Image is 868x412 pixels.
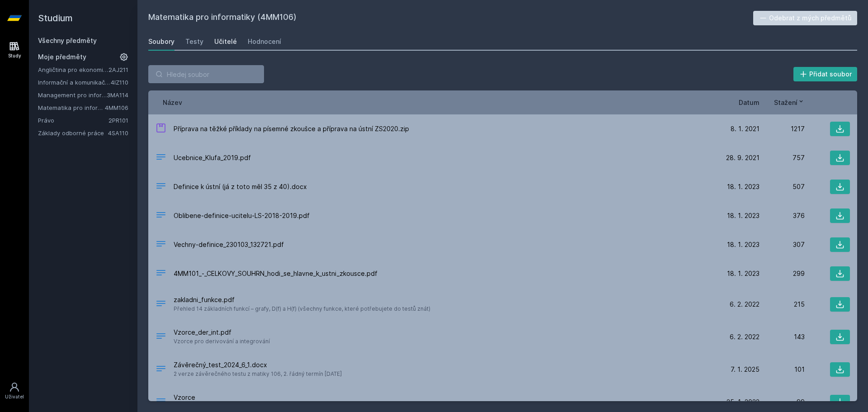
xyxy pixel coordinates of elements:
[214,37,237,46] div: Učitelé
[38,78,111,87] a: Informační a komunikační technologie
[174,295,430,304] span: zakladni_funkce.pdf
[774,98,805,107] button: Stažení
[759,211,805,220] div: 376
[248,37,281,46] div: Hodnocení
[185,37,203,46] div: Testy
[730,300,759,309] span: 6. 2. 2022
[174,211,310,220] span: Oblibene-definice-ucitelu-LS-2018-2019.pdf
[148,33,175,51] a: Soubory
[759,269,805,278] div: 299
[38,90,107,99] a: Management pro informatiky a statistiky
[156,267,166,280] div: PDF
[156,298,166,311] div: PDF
[174,369,342,379] span: 2 verze závěrečného testu z matiky 106, 2. řádný termín [DATE]
[730,332,759,341] span: 6. 2. 2022
[248,33,281,51] a: Hodnocení
[111,79,128,86] a: 4IZ110
[105,104,128,111] a: 4MM106
[107,91,128,99] a: 3MA114
[148,65,264,83] input: Hledej soubor
[726,398,759,407] span: 25. 1. 2022
[759,124,805,133] div: 1217
[759,332,805,341] div: 143
[759,182,805,191] div: 507
[726,153,759,162] span: 28. 9. 2021
[156,123,166,136] div: ZIP
[174,337,270,346] span: Vzorce pro derivování a integrování
[731,124,759,133] span: 8. 1. 2021
[759,365,805,374] div: 101
[174,182,307,191] span: Definice k ústní (já z toto měl 35 z 40).docx
[2,36,27,64] a: Study
[174,328,270,337] span: Vzorce_der_int.pdf
[759,398,805,407] div: 99
[148,37,175,46] div: Soubory
[753,11,858,25] button: Odebrat z mých předmětů
[156,180,166,194] div: DOCX
[759,240,805,249] div: 307
[759,153,805,162] div: 757
[108,117,128,124] a: 2PR101
[759,300,805,309] div: 215
[174,153,251,162] span: Ucebnice_Klufa_2019.pdf
[727,269,759,278] span: 18. 1. 2023
[38,52,86,62] span: Moje předměty
[174,124,409,133] span: Příprava na těžké příklady na písemné zkoušce a příprava na ústní ZS2020.zip
[774,98,797,107] span: Stažení
[38,116,108,125] a: Právo
[156,238,166,251] div: PDF
[38,37,97,44] a: Všechny předměty
[108,66,128,73] a: 2AJ211
[148,11,753,25] h2: Matematika pro informatiky (4MM106)
[2,377,27,405] a: Uživatel
[5,393,24,400] div: Uživatel
[727,240,759,249] span: 18. 1. 2023
[174,360,342,369] span: Závěrečný_test_2024_6_1.docx
[214,33,237,51] a: Učitelé
[156,209,166,223] div: PDF
[174,304,430,313] span: Přehled 14 základních funkcí – grafy, D(f) a H(f) (všechny funkce, které potřebujete do testů znát)
[8,52,21,59] div: Study
[174,269,377,278] span: 4MM101_-_CELKOVY_SOUHRN_hodi_se_hlavne_k_ustni_zkousce.pdf
[793,67,858,81] button: Přidat soubor
[156,152,166,165] div: PDF
[38,103,105,112] a: Matematika pro informatiky
[38,65,108,74] a: Angličtina pro ekonomická studia 1 (B2/C1)
[163,98,182,107] button: Název
[731,365,759,374] span: 7. 1. 2025
[156,396,166,409] div: .PDF
[156,331,166,344] div: PDF
[185,33,203,51] a: Testy
[727,211,759,220] span: 18. 1. 2023
[174,240,284,249] span: Vechny-definice_230103_132721.pdf
[174,393,226,402] span: Vzorce
[739,98,759,107] button: Datum
[156,363,166,376] div: DOCX
[38,128,108,137] a: Základy odborné práce
[108,129,128,137] a: 4SA110
[727,182,759,191] span: 18. 1. 2023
